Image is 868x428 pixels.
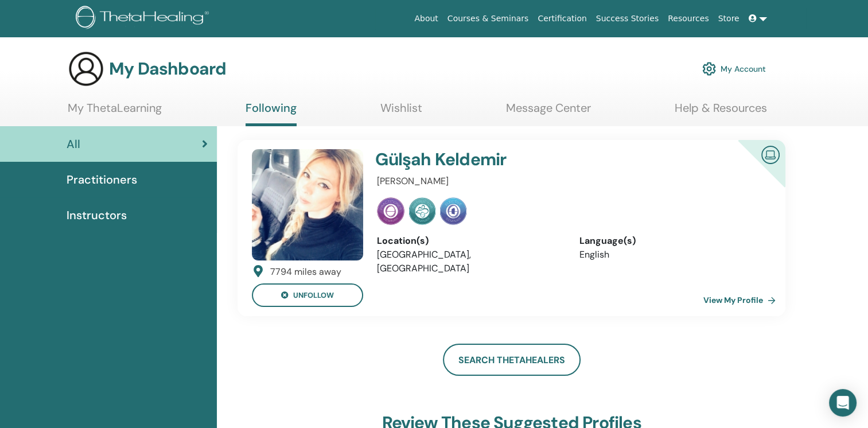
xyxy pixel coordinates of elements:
[714,8,744,29] a: Store
[675,101,767,123] a: Help & Resources
[533,8,591,29] a: Certification
[109,59,226,79] h3: My Dashboard
[380,101,422,123] a: Wishlist
[663,8,714,29] a: Resources
[757,141,784,167] img: Certified Online Instructor
[703,289,780,312] a: View My Profile
[829,389,857,417] div: Open Intercom Messenger
[443,344,581,376] a: Search ThetaHealers
[591,8,663,29] a: Success Stories
[67,171,137,188] span: Practitioners
[76,6,213,32] img: logo.png
[246,101,297,126] a: Following
[67,207,127,224] span: Instructors
[506,101,591,123] a: Message Center
[252,283,363,307] button: unfollow
[252,149,363,260] img: default.jpg
[67,135,80,153] span: All
[443,8,534,29] a: Courses & Seminars
[68,101,162,123] a: My ThetaLearning
[377,174,764,188] p: [PERSON_NAME]
[702,59,716,79] img: cog.svg
[579,248,764,262] li: English
[68,50,104,87] img: generic-user-icon.jpg
[375,149,698,170] h4: Gülşah Keldemir
[579,234,764,248] div: Language(s)
[719,140,785,206] div: Certified Online Instructor
[702,56,766,81] a: My Account
[410,8,442,29] a: About
[270,265,341,279] div: 7794 miles away
[377,234,562,248] div: Location(s)
[377,248,562,275] li: [GEOGRAPHIC_DATA], [GEOGRAPHIC_DATA]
